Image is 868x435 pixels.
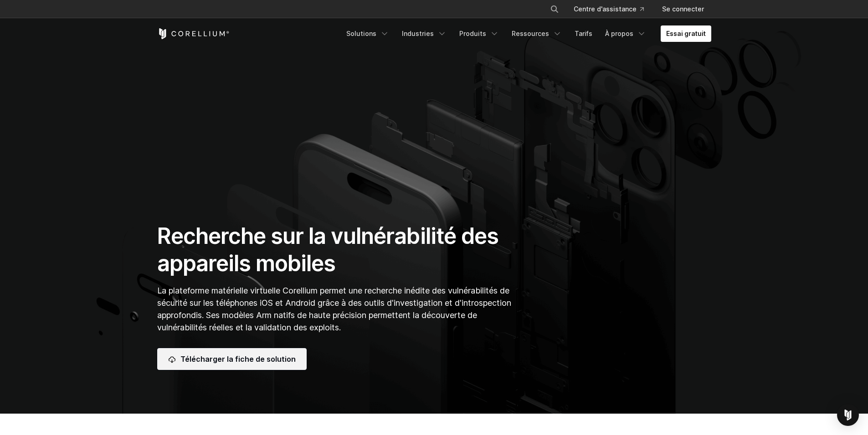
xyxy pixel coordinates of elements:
font: Solutions [346,30,376,37]
font: Se connecter [662,5,704,13]
a: Télécharger la fiche de solution [157,348,307,370]
div: Menu de navigation [539,1,711,17]
font: À propos [605,30,633,37]
font: Industries [402,30,434,37]
font: Produits [459,30,486,37]
font: Tarifs [575,30,592,37]
font: Ressources [512,30,549,37]
font: Essai gratuit [666,30,706,37]
font: La plateforme matérielle virtuelle Corellium permet une recherche inédite des vulnérabilités de s... [157,286,511,332]
font: Centre d'assistance [574,5,637,13]
div: Menu de navigation [341,25,711,42]
button: Recherche [546,1,563,17]
font: Télécharger la fiche de solution [180,354,296,364]
div: Open Intercom Messenger [837,404,859,426]
font: Recherche sur la vulnérabilité des appareils mobiles [157,223,498,277]
a: Corellium Accueil [157,28,230,39]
